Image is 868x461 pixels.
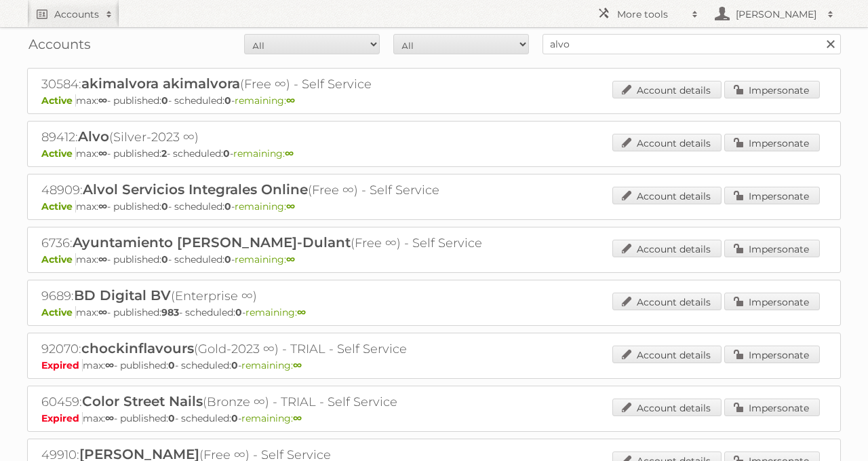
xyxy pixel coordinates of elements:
[41,200,827,213] p: max: - published: - scheduled: -
[224,253,231,265] strong: 0
[612,134,722,151] a: Account details
[41,253,76,265] span: Active
[293,412,302,424] strong: ∞
[161,306,179,318] strong: 983
[286,253,295,265] strong: ∞
[617,7,685,21] h2: More tools
[235,94,295,107] span: remaining:
[724,81,820,98] a: Impersonate
[286,200,295,213] strong: ∞
[41,147,827,160] p: max: - published: - scheduled: -
[168,412,175,424] strong: 0
[241,412,302,424] span: remaining:
[612,293,722,310] a: Account details
[41,412,83,424] span: Expired
[223,147,230,160] strong: 0
[98,200,107,213] strong: ∞
[78,128,109,145] span: Alvo
[41,94,76,107] span: Active
[83,181,308,198] span: Alvol Servicios Integrales Online
[231,359,238,371] strong: 0
[285,147,294,160] strong: ∞
[724,346,820,363] a: Impersonate
[41,75,516,93] h2: 30584: (Free ∞) - Self Service
[161,200,168,213] strong: 0
[98,306,107,318] strong: ∞
[41,181,516,199] h2: 48909: (Free ∞) - Self Service
[41,200,76,213] span: Active
[41,147,76,160] span: Active
[41,412,827,424] p: max: - published: - scheduled: -
[612,187,722,204] a: Account details
[245,306,306,318] span: remaining:
[235,200,295,213] span: remaining:
[41,128,516,146] h2: 89412: (Silver-2023 ∞)
[161,253,168,265] strong: 0
[612,81,722,98] a: Account details
[73,234,351,251] span: Ayuntamiento [PERSON_NAME]-Dulant
[41,393,516,411] h2: 60459: (Bronze ∞) - TRIAL - Self Service
[235,253,295,265] span: remaining:
[724,240,820,257] a: Impersonate
[41,234,516,252] h2: 6736: (Free ∞) - Self Service
[235,306,242,318] strong: 0
[293,359,302,371] strong: ∞
[41,359,83,371] span: Expired
[41,287,516,305] h2: 9689: (Enterprise ∞)
[286,94,295,107] strong: ∞
[41,340,516,358] h2: 92070: (Gold-2023 ∞) - TRIAL - Self Service
[74,287,171,303] span: BD Digital BV
[612,346,722,363] a: Account details
[224,200,231,213] strong: 0
[241,359,302,371] span: remaining:
[41,253,827,265] p: max: - published: - scheduled: -
[81,340,194,356] span: chockinflavours
[41,94,827,107] p: max: - published: - scheduled: -
[724,134,820,151] a: Impersonate
[224,94,231,107] strong: 0
[105,412,114,424] strong: ∞
[724,293,820,310] a: Impersonate
[54,7,99,21] h2: Accounts
[724,187,820,204] a: Impersonate
[41,306,827,318] p: max: - published: - scheduled: -
[81,75,240,92] span: akimalvora akimalvora
[732,7,821,21] h2: [PERSON_NAME]
[105,359,114,371] strong: ∞
[98,147,107,160] strong: ∞
[168,359,175,371] strong: 0
[297,306,306,318] strong: ∞
[724,399,820,416] a: Impersonate
[231,412,238,424] strong: 0
[161,94,168,107] strong: 0
[612,399,722,416] a: Account details
[41,359,827,371] p: max: - published: - scheduled: -
[233,147,294,160] span: remaining:
[41,306,76,318] span: Active
[82,393,203,409] span: Color Street Nails
[161,147,167,160] strong: 2
[612,240,722,257] a: Account details
[98,94,107,107] strong: ∞
[98,253,107,265] strong: ∞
